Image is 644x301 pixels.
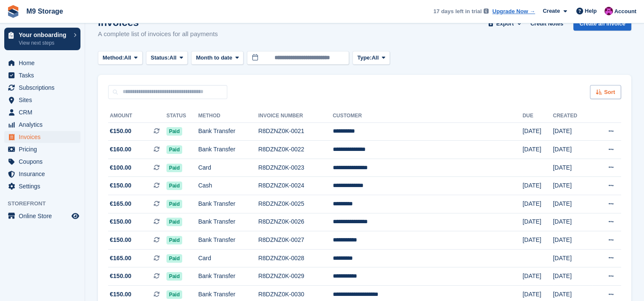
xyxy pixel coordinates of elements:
[151,54,169,62] span: Status:
[4,210,80,222] a: menu
[614,7,636,16] span: Account
[166,109,198,123] th: Status
[166,290,182,299] span: Paid
[523,122,553,141] td: [DATE]
[198,141,258,159] td: Bank Transfer
[543,7,560,15] span: Create
[585,7,597,15] span: Help
[8,199,85,208] span: Storefront
[19,39,69,47] p: View next steps
[198,231,258,250] td: Bank Transfer
[198,159,258,177] td: Card
[523,231,553,250] td: [DATE]
[4,168,80,180] a: menu
[110,217,132,226] span: €150.00
[198,267,258,286] td: Bank Transfer
[357,54,372,62] span: Type:
[198,122,258,141] td: Bank Transfer
[604,88,615,97] span: Sort
[196,54,232,62] span: Month to date
[124,54,132,62] span: All
[110,254,132,263] span: €165.00
[98,51,143,65] button: Method: All
[166,254,182,263] span: Paid
[258,141,333,159] td: R8DZNZ0K-0022
[191,51,243,65] button: Month to date
[4,28,80,50] a: Your onboarding View next steps
[484,9,489,14] img: icon-info-grey-7440780725fd019a000dd9b08b2336e03edf1995a4989e88bcd33f0948082b44.svg
[166,182,182,190] span: Paid
[553,195,592,213] td: [DATE]
[258,159,333,177] td: R8DZNZ0K-0023
[110,272,132,281] span: €150.00
[553,109,592,123] th: Created
[258,231,333,250] td: R8DZNZ0K-0027
[553,159,592,177] td: [DATE]
[4,57,80,69] a: menu
[198,109,258,123] th: Method
[198,195,258,213] td: Bank Transfer
[258,122,333,141] td: R8DZNZ0K-0021
[4,69,80,81] a: menu
[108,109,166,123] th: Amount
[166,218,182,226] span: Paid
[523,141,553,159] td: [DATE]
[496,20,514,28] span: Export
[146,51,188,65] button: Status: All
[103,54,124,62] span: Method:
[19,168,70,180] span: Insurance
[258,249,333,267] td: R8DZNZ0K-0028
[333,109,523,123] th: Customer
[4,82,80,94] a: menu
[258,195,333,213] td: R8DZNZ0K-0025
[523,195,553,213] td: [DATE]
[110,181,132,190] span: €150.00
[492,7,535,16] a: Upgrade Now →
[553,231,592,250] td: [DATE]
[523,177,553,195] td: [DATE]
[19,131,70,143] span: Invoices
[169,54,177,62] span: All
[553,141,592,159] td: [DATE]
[19,69,70,81] span: Tasks
[110,236,132,244] span: €150.00
[98,29,218,39] p: A complete list of invoices for all payments
[166,164,182,172] span: Paid
[433,7,481,16] span: 17 days left in trial
[110,163,132,172] span: €100.00
[19,119,70,131] span: Analytics
[573,17,631,31] a: Create an Invoice
[19,210,70,222] span: Online Store
[604,7,613,15] img: John Doyle
[7,5,20,18] img: stora-icon-8386f47178a22dfd0bd8f6a31ec36ba5ce8667c1dd55bd0f319d3a0aa187defe.svg
[198,249,258,267] td: Card
[19,106,70,118] span: CRM
[23,4,66,18] a: M9 Storage
[70,211,80,221] a: Preview store
[110,199,132,208] span: €165.00
[19,57,70,69] span: Home
[166,236,182,244] span: Paid
[553,122,592,141] td: [DATE]
[258,109,333,123] th: Invoice Number
[553,267,592,286] td: [DATE]
[523,213,553,231] td: [DATE]
[523,267,553,286] td: [DATE]
[527,17,567,31] a: Credit Notes
[523,109,553,123] th: Due
[4,180,80,192] a: menu
[198,213,258,231] td: Bank Transfer
[4,156,80,168] a: menu
[486,17,524,31] button: Export
[19,180,70,192] span: Settings
[166,200,182,208] span: Paid
[258,267,333,286] td: R8DZNZ0K-0029
[110,145,132,154] span: €160.00
[19,143,70,155] span: Pricing
[19,32,69,38] p: Your onboarding
[19,82,70,94] span: Subscriptions
[4,143,80,155] a: menu
[372,54,379,62] span: All
[4,131,80,143] a: menu
[110,127,132,136] span: €150.00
